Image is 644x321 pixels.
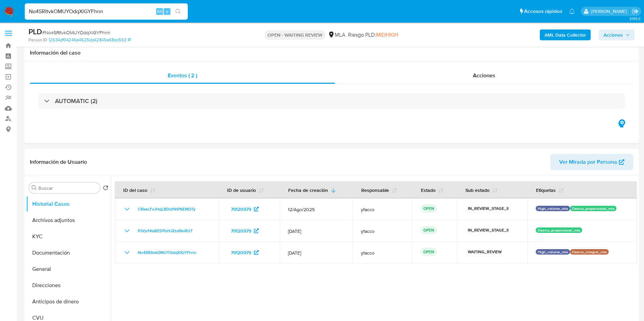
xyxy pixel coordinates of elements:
span: Acciones [473,72,495,79]
button: Archivos adjuntos [26,212,111,228]
a: Salir [632,8,639,15]
button: Acciones [599,29,634,40]
button: AML Data Collector [540,29,591,40]
button: search-icon [171,7,185,16]
h3: AUTOMATIC (2) [55,97,97,105]
span: Eventos ( 2 ) [168,72,197,79]
b: PLD [29,26,42,37]
div: MLA [328,31,345,39]
button: Documentación [26,245,111,261]
span: Alt [157,8,162,15]
b: Person ID [29,37,47,43]
span: s [166,8,168,15]
button: KYC [26,228,111,245]
p: OPEN - WAITING REVIEW [265,30,325,40]
span: Ver Mirada por Persona [559,154,617,170]
span: Acciones [604,29,623,40]
h1: Información de Usuario [30,159,87,165]
span: # No4SRItvkOMUYOdqXiGYFhnn [42,29,110,36]
button: Volver al orden por defecto [103,185,108,193]
button: Direcciones [26,277,111,294]
input: Buscar usuario o caso... [25,7,188,16]
button: Historial Casos [26,196,111,212]
button: Anticipos de dinero [26,294,111,310]
b: AML Data Collector [545,29,586,40]
span: Accesos rápidos [524,8,562,15]
div: AUTOMATIC (2) [38,93,625,109]
h1: Información del caso [30,49,633,56]
button: Ver Mirada por Persona [550,154,633,170]
button: Buscar [32,185,37,190]
p: yesica.facco@mercadolibre.com [591,8,629,15]
button: General [26,261,111,277]
span: Riesgo PLD: [348,31,398,39]
input: Buscar [38,185,97,191]
span: MIDHIGH [376,31,398,39]
a: 12634df04246e4625dd42845e68dc563 [49,37,131,43]
a: Notificaciones [569,8,575,14]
